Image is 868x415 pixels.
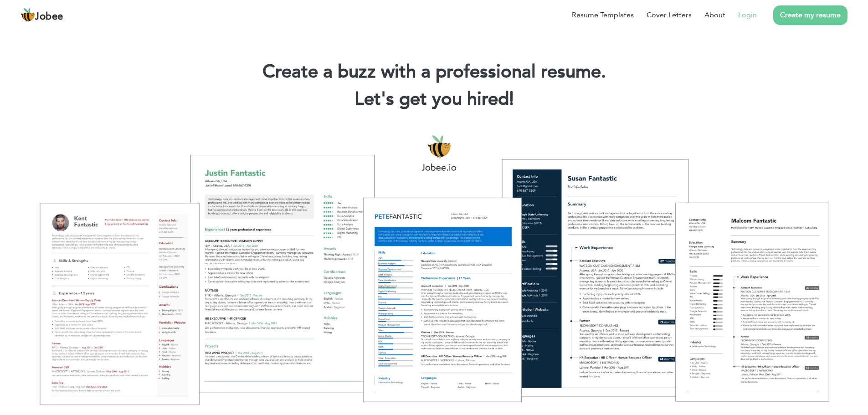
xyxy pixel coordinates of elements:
[14,60,854,84] h1: Create a buzz with a professional resume.
[647,10,692,20] a: Cover Letters
[21,8,63,22] a: Jobee
[14,87,854,111] h2: Let's
[399,87,514,112] span: get you hired!
[738,10,757,20] a: Login
[773,5,847,25] a: Create my resume
[572,10,634,20] a: Resume Templates
[509,87,514,112] span: |
[35,12,63,22] span: Jobee
[704,10,725,20] a: About
[21,8,35,22] img: jobee.io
